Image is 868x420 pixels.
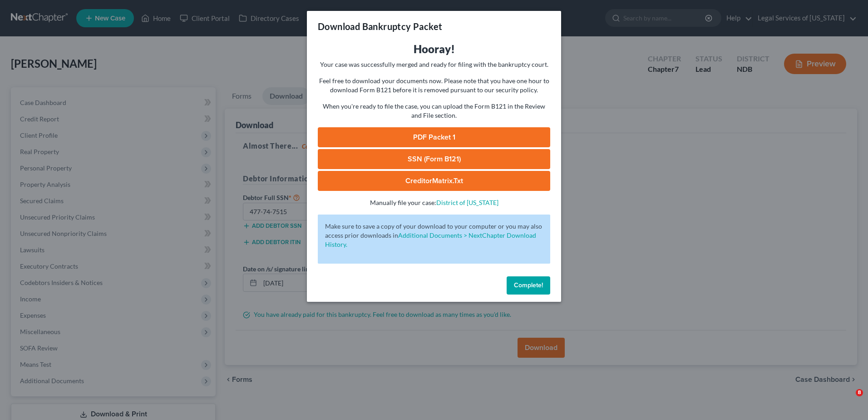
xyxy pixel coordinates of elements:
[318,198,550,207] p: Manually file your case:
[325,231,536,248] a: Additional Documents > NextChapter Download History.
[837,389,859,411] iframe: Intercom live chat
[318,42,550,56] h3: Hooray!
[507,276,550,295] button: Complete!
[318,149,550,169] a: SSN (Form B121)
[318,60,550,69] p: Your case was successfully merged and ready for filing with the bankruptcy court.
[514,281,543,289] span: Complete!
[318,171,550,191] a: CreditorMatrix.txt
[436,199,498,206] a: District of [US_STATE]
[856,389,863,396] span: 8
[325,222,543,249] p: Make sure to save a copy of your download to your computer or you may also access prior downloads in
[318,127,550,147] a: PDF Packet 1
[318,76,550,95] p: Feel free to download your documents now. Please note that you have one hour to download Form B12...
[318,20,442,33] h3: Download Bankruptcy Packet
[318,102,550,120] p: When you're ready to file the case, you can upload the Form B121 in the Review and File section.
